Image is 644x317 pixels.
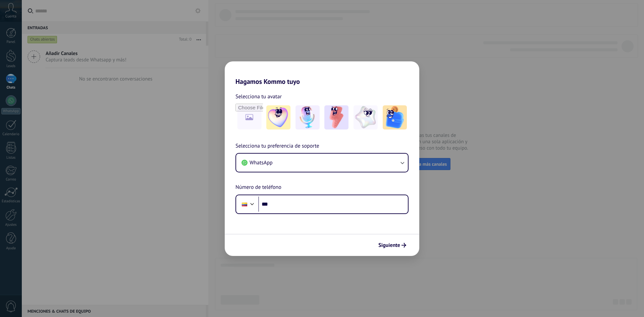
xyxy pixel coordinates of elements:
span: Selecciona tu preferencia de soporte [235,142,319,151]
img: -2.jpeg [296,105,320,129]
span: Número de teléfono [235,183,281,192]
button: Siguiente [375,240,409,251]
img: -1.jpeg [266,105,290,129]
div: Colombia: + 57 [238,197,251,211]
img: -4.jpeg [354,105,378,129]
span: Selecciona tu avatar [235,92,282,101]
h2: Hagamos Kommo tuyo [225,61,419,86]
img: -5.jpeg [383,105,407,129]
button: WhatsApp [236,154,408,172]
span: Siguiente [378,243,400,248]
span: WhatsApp [250,159,273,166]
img: -3.jpeg [324,105,348,129]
